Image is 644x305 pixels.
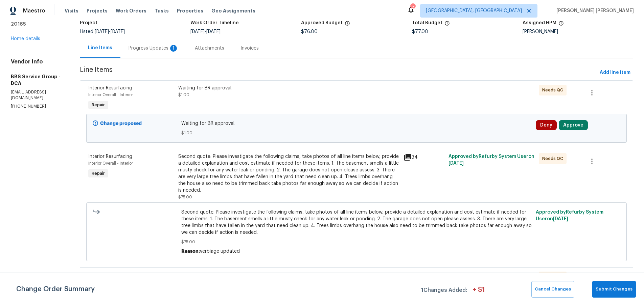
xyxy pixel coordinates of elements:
a: Home details [11,36,40,41]
span: Geo Assignments [211,7,255,14]
h4: Vendor Info [11,58,64,65]
span: $75.00 [178,195,192,199]
span: Waiting for BR approval. [181,120,532,127]
span: [DATE] [206,29,221,34]
h5: Total Budget [412,21,442,25]
div: Waiting for BR approval. [178,85,399,91]
span: verbiage updated [200,249,240,254]
span: Reason: [181,249,200,254]
span: Add line item [600,68,630,77]
h5: BBS Service Group - DCA [11,73,64,87]
span: [PERSON_NAME] [PERSON_NAME] [554,7,634,14]
span: Projects [87,7,108,14]
b: Change proposed [100,121,142,126]
div: [PERSON_NAME] [523,29,633,34]
span: Approved by Refurby System User on [536,210,603,221]
span: Second quote: Please investigate the following claims, take photos of all line items below, provi... [181,209,532,236]
span: - [95,29,125,34]
span: Interior Overall - Interior [88,161,133,165]
span: Repair [89,102,108,108]
span: $1.00 [178,93,189,97]
span: Tasks [155,8,169,13]
span: Listed [80,29,125,34]
button: Submit Changes [592,281,636,298]
div: Waiting for BR approval. [178,272,399,278]
span: The hpm assigned to this work order. [558,21,564,29]
div: Second quote: Please investigate the following claims, take photos of all line items below, provi... [178,153,399,194]
span: $75.00 [181,239,532,245]
button: Deny [536,120,557,130]
div: Progress Updates [129,45,179,52]
button: Add line item [597,66,633,79]
span: [DATE] [553,217,568,221]
span: The total cost of line items that have been proposed by Opendoor. This sum includes line items th... [444,21,450,29]
h5: Project [80,21,97,25]
p: [EMAIL_ADDRESS][DOMAIN_NAME] [11,89,64,101]
span: Repair [89,170,108,177]
div: Attachments [195,45,224,52]
div: 34 [404,153,444,161]
span: + $ 1 [473,286,485,298]
span: $1.00 [181,130,532,136]
span: Line Items [80,66,597,79]
span: Properties [177,7,203,14]
button: Cancel Changes [531,281,574,298]
div: 1 [170,45,177,52]
span: [DATE] [95,29,109,34]
span: Needs QC [542,87,566,93]
span: Needs QC [542,155,566,162]
span: 1 Changes Added: [421,284,467,298]
span: Visits [65,7,78,14]
span: Approved by Refurby System User on [448,154,534,166]
h5: Assigned HPM [523,21,556,25]
span: Work Orders [116,7,146,14]
span: Interior Resurfacing [88,86,132,90]
span: Interior Overall - Interior [88,93,133,97]
button: Approve [559,120,588,130]
span: Submit Changes [596,285,632,293]
div: 2 [410,4,415,11]
span: [GEOGRAPHIC_DATA], [GEOGRAPHIC_DATA] [426,7,522,14]
h5: Work Order Timeline [190,21,239,25]
h5: Approved Budget [301,21,343,25]
span: Cancel Changes [535,285,571,293]
span: [DATE] [448,161,464,166]
div: Invoices [240,45,259,52]
span: - [190,29,221,34]
span: Interior Resurfacing [88,154,132,159]
span: $76.00 [301,29,318,34]
span: Change Order Summary [16,281,95,298]
span: $77.00 [412,29,428,34]
span: The total cost of line items that have been approved by both Opendoor and the Trade Partner. This... [345,21,350,29]
p: [PHONE_NUMBER] [11,104,64,109]
span: [DATE] [111,29,125,34]
span: Maestro [23,7,45,14]
span: [DATE] [190,29,205,34]
div: Line Items [88,45,112,51]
